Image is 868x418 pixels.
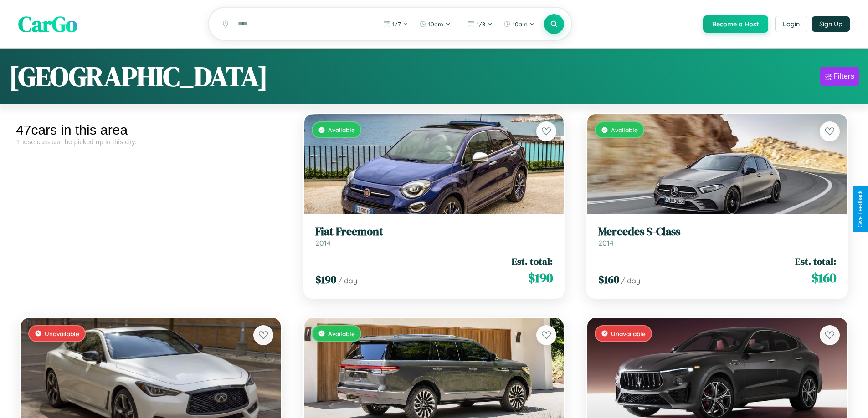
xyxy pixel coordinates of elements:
[812,269,836,287] span: $ 160
[598,225,836,247] a: Mercedes S-Class2014
[379,17,413,31] button: 1/7
[820,67,859,86] button: Filters
[775,16,807,32] button: Login
[328,126,355,134] span: Available
[315,238,331,247] span: 2014
[499,17,539,31] button: 10am
[611,330,646,337] span: Unavailable
[703,15,768,33] button: Become a Host
[857,191,863,227] div: Give Feedback
[833,72,854,81] div: Filters
[16,122,286,138] div: 47 cars in this area
[392,20,401,28] span: 1 / 7
[812,16,850,32] button: Sign Up
[315,225,553,238] h3: Fiat Freemont
[795,255,836,268] span: Est. total:
[16,138,286,146] div: These cars can be picked up in this city.
[315,272,336,287] span: $ 190
[415,17,455,31] button: 10am
[611,126,638,134] span: Available
[18,9,77,39] span: CarGo
[9,58,268,95] h1: [GEOGRAPHIC_DATA]
[463,17,497,31] button: 1/8
[428,20,443,28] span: 10am
[315,225,553,247] a: Fiat Freemont2014
[328,330,355,337] span: Available
[513,20,528,28] span: 10am
[598,238,614,247] span: 2014
[598,272,619,287] span: $ 160
[512,255,553,268] span: Est. total:
[477,20,485,28] span: 1 / 8
[621,276,640,285] span: / day
[528,269,553,287] span: $ 190
[45,330,79,337] span: Unavailable
[338,276,357,285] span: / day
[598,225,836,238] h3: Mercedes S-Class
